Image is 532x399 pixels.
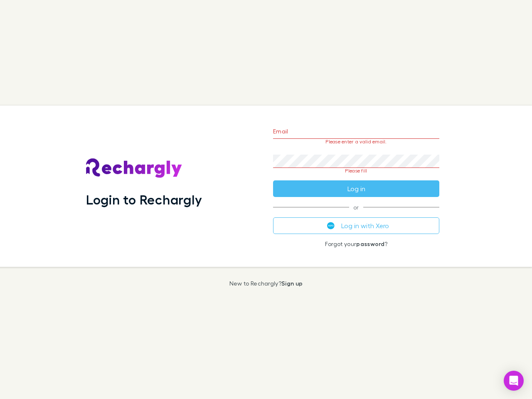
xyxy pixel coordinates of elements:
p: New to Rechargly? [229,280,303,287]
p: Forgot your ? [273,241,439,247]
p: Please enter a valid email. [273,139,439,145]
p: Please fill [273,168,439,174]
button: Log in [273,180,439,197]
span: or [273,207,439,207]
button: Log in with Xero [273,217,439,234]
img: Xero's logo [327,222,335,229]
img: Rechargly's Logo [86,158,182,178]
h1: Login to Rechargly [86,192,202,207]
a: Sign up [281,280,303,287]
div: Open Intercom Messenger [504,371,524,391]
a: password [356,240,384,247]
